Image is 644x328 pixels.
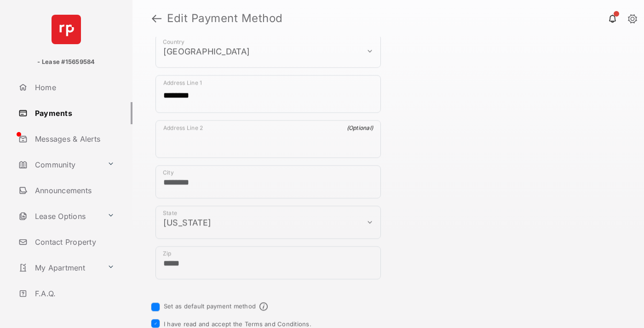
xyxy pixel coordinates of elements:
[15,231,132,253] a: Contact Property
[15,205,103,227] a: Lease Options
[37,58,95,67] p: - Lease #15659584
[52,15,81,44] img: svg+xml;base64,PHN2ZyB4bWxucz0iaHR0cDovL3d3dy53My5vcmcvMjAwMC9zdmciIHdpZHRoPSI2NCIgaGVpZ2h0PSI2NC...
[155,120,381,158] div: payment_method_screening[postal_addresses][addressLine2]
[155,206,381,239] div: payment_method_screening[postal_addresses][administrativeArea]
[259,302,268,311] span: Default payment method info
[15,257,103,279] a: My Apartment
[167,13,283,24] strong: Edit Payment Method
[15,76,132,98] a: Home
[15,179,132,201] a: Announcements
[15,282,132,305] a: F.A.Q.
[155,75,381,113] div: payment_method_screening[postal_addresses][addressLine1]
[15,102,132,124] a: Payments
[155,35,381,68] div: payment_method_screening[postal_addresses][country]
[155,246,381,279] div: payment_method_screening[postal_addresses][postalCode]
[15,154,103,176] a: Community
[15,128,132,150] a: Messages & Alerts
[164,302,256,310] label: Set as default payment method
[155,165,381,198] div: payment_method_screening[postal_addresses][locality]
